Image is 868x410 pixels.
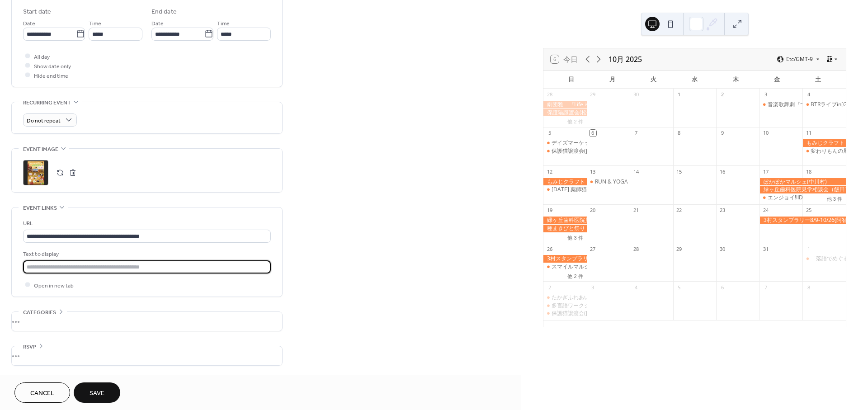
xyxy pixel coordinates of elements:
[719,245,726,252] div: 30
[676,168,683,175] div: 15
[217,19,230,28] span: Time
[762,284,769,291] div: 7
[595,178,736,186] div: RUN & YOGA（[PERSON_NAME][GEOGRAPHIC_DATA]）
[674,71,715,89] div: 水
[23,145,58,154] span: Event image
[759,186,846,193] div: 緑ヶ丘歯科医院見学相談会（飯田市）
[23,219,269,228] div: URL
[543,263,587,271] div: スマイルマルシェ(飯田市)
[543,101,587,108] div: 劇団雅 『Life is fun～明日に向かって～』（飯田市）
[805,91,812,98] div: 4
[805,207,812,214] div: 25
[719,91,726,98] div: 2
[23,19,35,28] span: Date
[23,250,269,259] div: Text to display
[564,271,586,280] button: 他 2 件
[543,147,587,155] div: 保護猫譲渡会(高森町ほか)
[23,160,48,185] div: ;
[759,194,803,202] div: エンジョイ!IIDA10月号発行
[552,294,670,302] div: たかぎふれあいマルシェ（喬[PERSON_NAME]）
[23,203,57,213] span: Event links
[805,284,812,291] div: 8
[14,382,70,403] button: Cancel
[759,101,803,108] div: 音楽歌舞劇『つるの恩がえし』（飯田市）
[552,263,696,271] div: スマイルマルシェ([PERSON_NAME][GEOGRAPHIC_DATA])
[27,115,61,126] span: Do not repeat
[719,284,726,291] div: 6
[151,19,164,28] span: Date
[786,57,813,62] span: Etc/GMT-9
[546,168,553,175] div: 12
[34,281,74,290] span: Open in new tab
[23,308,56,317] span: Categories
[590,130,596,137] div: 6
[590,91,596,98] div: 29
[719,207,726,214] div: 23
[590,207,596,214] div: 20
[12,346,282,365] div: •••
[676,245,683,252] div: 29
[546,245,553,252] div: 26
[762,168,769,175] div: 17
[546,207,553,214] div: 19
[543,186,587,193] div: 猫の日 薬師猫神様縁日(高森町)
[587,178,630,186] div: RUN & YOGA（飯田市）
[34,61,71,71] span: Show date only
[34,71,68,80] span: Hide end time
[762,91,769,98] div: 3
[632,207,639,214] div: 21
[802,255,846,263] div: 「落語でめぐる文七のはなし」(高森町)
[543,310,587,317] div: 保護猫譲渡会(高森町ほか)
[590,168,596,175] div: 13
[768,194,835,202] div: エンジョイ!IIDA10月号発行
[762,207,769,214] div: 24
[30,389,54,398] span: Cancel
[632,245,639,252] div: 28
[543,294,587,302] div: たかぎふれあいマルシェ（喬木村）
[756,71,797,89] div: 金
[543,139,587,147] div: デイズマーケット(中川村)
[551,71,592,89] div: 日
[543,109,587,117] div: 保護猫譲渡会(松川町ほか)
[802,147,846,155] div: 変わりもんの展覧会12（松川町）
[633,71,674,89] div: 火
[151,7,177,17] div: End date
[592,71,633,89] div: 月
[590,245,596,252] div: 27
[552,310,653,317] div: 保護猫譲渡会([GEOGRAPHIC_DATA]ほか)
[719,130,726,137] div: 9
[805,130,812,137] div: 11
[715,71,756,89] div: 木
[759,217,846,224] div: 3村スタンプラリー8/9-10/26(阿智村外)
[762,245,769,252] div: 31
[797,71,839,89] div: 土
[552,147,653,155] div: 保護猫譲渡会([GEOGRAPHIC_DATA]ほか)
[676,207,683,214] div: 22
[74,382,120,403] button: Save
[609,54,642,65] div: 10月 2025
[543,255,587,263] div: 3村スタンプラリー8/9-10/26(阿智村外)
[34,52,50,61] span: All day
[632,91,639,98] div: 30
[543,217,587,224] div: 緑ヶ丘歯科医院見学相談会（飯田市）
[802,139,846,147] div: もみじクラフト（駒ヶ根市）
[543,302,587,310] div: 多言語ワークショップ（飯田市）
[543,178,587,186] div: もみじクラフト（駒ヶ根市）
[23,98,71,108] span: Recurring event
[632,168,639,175] div: 14
[759,178,846,186] div: ぽかぽかマルシェ(中川村)
[546,91,553,98] div: 28
[762,130,769,137] div: 10
[676,91,683,98] div: 1
[543,225,587,232] div: 種まきびと祭り（阿智村）
[23,7,51,17] div: Start date
[546,130,553,137] div: 5
[90,389,104,398] span: Save
[564,233,586,242] button: 他 3 件
[676,130,683,137] div: 8
[23,342,36,352] span: RSVP
[802,101,846,108] div: BTRライブinSpaceTama(飯田市)
[564,117,586,126] button: 他 2 件
[632,130,639,137] div: 7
